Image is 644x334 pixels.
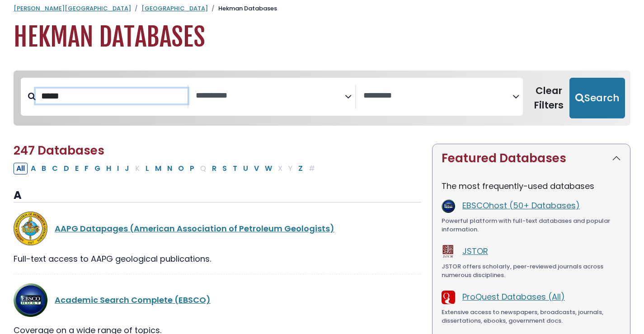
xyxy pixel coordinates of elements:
[49,163,61,174] button: Filter Results C
[296,163,306,174] button: Filter Results Z
[187,163,197,174] button: Filter Results P
[251,163,262,174] button: Filter Results V
[14,4,131,13] a: [PERSON_NAME][GEOGRAPHIC_DATA]
[196,91,345,101] textarea: Search
[442,216,621,234] div: Powerful platform with full-text databases and popular information.
[14,163,28,174] button: All
[72,163,81,174] button: Filter Results E
[141,4,208,13] a: [GEOGRAPHIC_DATA]
[92,163,103,174] button: Filter Results G
[209,163,219,174] button: Filter Results R
[82,163,91,174] button: Filter Results F
[14,22,630,52] h1: Hekman Databases
[28,163,38,174] button: Filter Results A
[36,89,188,103] input: Search database by title or keyword
[175,163,187,174] button: Filter Results O
[462,245,488,257] a: JSTOR
[114,163,122,174] button: Filter Results I
[14,189,421,202] h3: A
[230,163,240,174] button: Filter Results T
[14,4,630,13] nav: breadcrumb
[14,162,319,174] div: Alpha-list to filter by first letter of database name
[442,262,621,280] div: JSTOR offers scholarly, peer-reviewed journals across numerous disciplines.
[165,163,175,174] button: Filter Results N
[432,144,630,173] button: Featured Databases
[462,200,580,211] a: EBSCOhost (50+ Databases)
[14,253,421,265] div: Full-text access to AAPG geological publications.
[61,163,72,174] button: Filter Results D
[462,291,565,302] a: ProQuest Databases (All)
[122,163,132,174] button: Filter Results J
[363,91,512,101] textarea: Search
[103,163,114,174] button: Filter Results H
[152,163,164,174] button: Filter Results M
[55,223,334,234] a: AAPG Datapages (American Association of Petroleum Geologists)
[442,180,621,192] p: The most frequently-used databases
[39,163,49,174] button: Filter Results B
[220,163,230,174] button: Filter Results S
[240,163,251,174] button: Filter Results U
[442,308,621,325] div: Extensive access to newspapers, broadcasts, journals, dissertations, ebooks, government docs.
[208,4,277,13] li: Hekman Databases
[14,71,630,126] nav: Search filters
[143,163,152,174] button: Filter Results L
[55,294,211,306] a: Academic Search Complete (EBSCO)
[528,78,569,118] button: Clear Filters
[262,163,275,174] button: Filter Results W
[569,78,625,118] button: Submit for Search Results
[14,142,104,159] span: 247 Databases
